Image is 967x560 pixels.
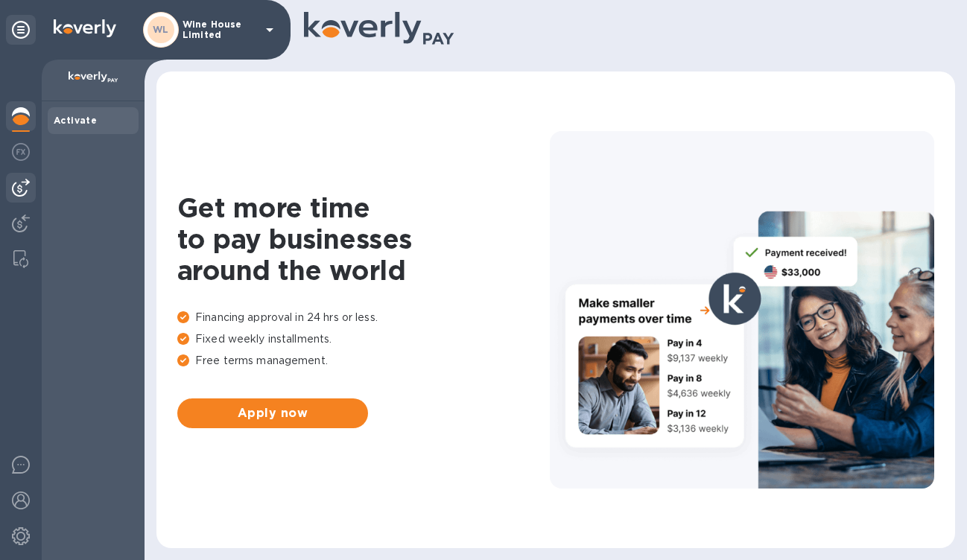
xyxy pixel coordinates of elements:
button: Apply now [177,398,368,428]
h1: Get more time to pay businesses around the world [177,192,550,286]
p: Free terms management. [177,353,550,369]
b: Activate [54,115,97,126]
p: Wine House Limited [183,19,257,40]
img: Logo [54,19,116,37]
img: Foreign exchange [12,143,30,161]
span: Apply now [189,404,356,422]
b: WL [153,24,169,35]
p: Fixed weekly installments. [177,331,550,347]
p: Financing approval in 24 hrs or less. [177,310,550,325]
div: Unpin categories [6,15,36,45]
